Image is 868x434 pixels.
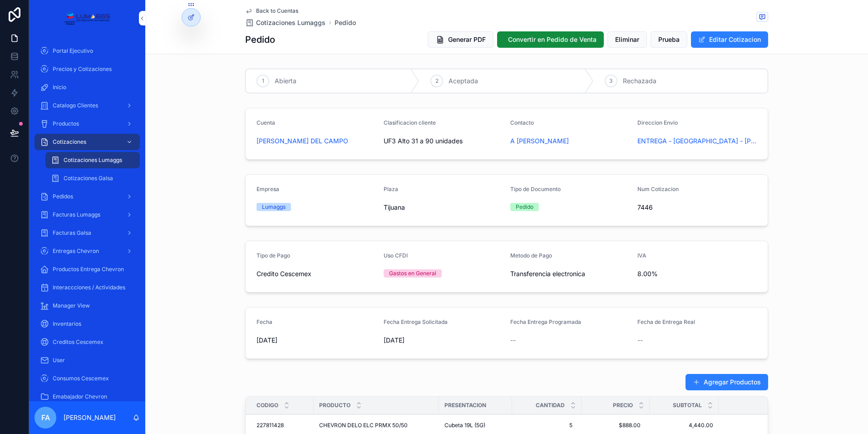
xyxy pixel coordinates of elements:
[444,402,486,409] span: Presentacion
[637,186,679,192] span: Num Cotizacion
[384,203,405,212] span: Tijuana
[35,79,140,96] a: Inicio
[613,402,633,409] span: Precio
[256,402,278,409] span: Codigo
[64,156,122,164] span: Cotizaciones Lumaggs
[510,269,585,278] span: Transferencia electronica
[444,422,485,429] span: Cubeta 19L (5G)
[53,120,79,127] span: Productos
[637,336,643,345] span: --
[35,61,140,77] a: Precios y Cotizaciones
[64,413,116,422] p: [PERSON_NAME]
[262,77,264,85] span: 1
[516,203,533,211] div: Pedido
[35,316,140,332] a: Inventarios
[518,418,576,433] a: 5
[35,370,140,387] a: Consumos Cescemex
[587,418,644,433] a: $888.00
[35,97,140,114] a: Catalogo Clientes
[262,203,286,211] div: Lumaggs
[35,207,140,223] a: Facturas Lumaggs
[35,116,140,132] a: Productos
[256,119,275,126] span: Cuenta
[35,134,140,150] a: Cotizaciones
[389,269,436,278] div: Gastos en General
[53,211,100,218] span: Facturas Lumaggs
[651,31,687,48] button: Prueba
[384,252,408,259] span: Uso CFDI
[510,252,552,259] span: Metodo de Pago
[319,422,434,429] a: CHEVRON DELO ELC PRMX 50/50
[35,389,140,405] a: Emabajador Chevron
[637,119,678,126] span: Direccion Envio
[449,76,478,86] span: Aceptada
[510,186,561,192] span: Tipo de Documento
[53,66,112,73] span: Precios y Cotizaciones
[35,298,140,314] a: Manager View
[615,35,639,44] span: Eliminar
[53,266,124,273] span: Productos Entrega Chevron
[53,138,86,146] span: Cotizaciones
[637,136,757,146] span: ENTREGA - [GEOGRAPHIC_DATA] - [PERSON_NAME] DEL [PERSON_NAME]
[256,7,298,15] span: Back to Cuentas
[245,7,298,15] a: Back to Cuentas
[335,18,356,27] a: Pedido
[384,136,463,146] span: UF3 Alto 31 a 90 unidades
[536,402,565,409] span: Cantidad
[53,193,73,200] span: Pedidos
[53,375,109,382] span: Consumos Cescemex
[319,402,350,409] span: Producto
[53,102,98,109] span: Catalogo Clientes
[384,336,503,345] span: [DATE]
[435,77,439,85] span: 2
[591,422,641,429] span: $888.00
[35,43,140,59] a: Portal Ejecutivo
[256,252,290,259] span: Tipo de Pago
[53,84,66,91] span: Inicio
[658,35,680,44] span: Prueba
[637,318,695,325] span: Fecha de Entrega Real
[686,374,768,390] button: Agregar Productos
[510,336,516,345] span: --
[29,36,145,401] div: scrollable content
[256,18,325,27] span: Cotizaciones Lumaggs
[521,422,572,429] span: 5
[35,243,140,259] a: Entregas Chevron
[45,152,140,168] a: Cotizaciones Lumaggs
[256,318,272,325] span: Fecha
[53,47,93,55] span: Portal Ejecutivo
[53,338,104,346] span: Creditos Cescemex
[510,119,534,126] span: Contacto
[64,11,110,25] img: App logo
[35,225,140,241] a: Facturas Galsa
[319,422,408,429] span: CHEVRON DELO ELC PRMX 50/50
[384,318,448,325] span: Fecha Entrega Solicitada
[609,77,612,85] span: 3
[384,186,398,192] span: Plaza
[35,279,140,296] a: Interaccciones / Actividades
[637,203,757,212] span: 7446
[655,422,713,429] a: 4,440.00
[637,269,757,278] span: 8.00%
[41,412,50,423] span: FA
[245,18,325,27] a: Cotizaciones Lumaggs
[45,170,140,187] a: Cotizaciones Galsa
[35,188,140,205] a: Pedidos
[673,402,702,409] span: Subtotal
[691,31,768,48] button: Editar Cotizacion
[53,320,81,328] span: Inventarios
[384,119,436,126] span: Clasificacion cliente
[53,229,91,237] span: Facturas Galsa
[607,31,647,48] button: Eliminar
[719,422,795,429] a: $4,795.20
[444,422,507,429] a: Cubeta 19L (5G)
[35,261,140,278] a: Productos Entrega Chevron
[53,302,90,309] span: Manager View
[510,136,569,146] a: A [PERSON_NAME]
[53,393,107,400] span: Emabajador Chevron
[256,136,348,146] a: [PERSON_NAME] DEL CAMPO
